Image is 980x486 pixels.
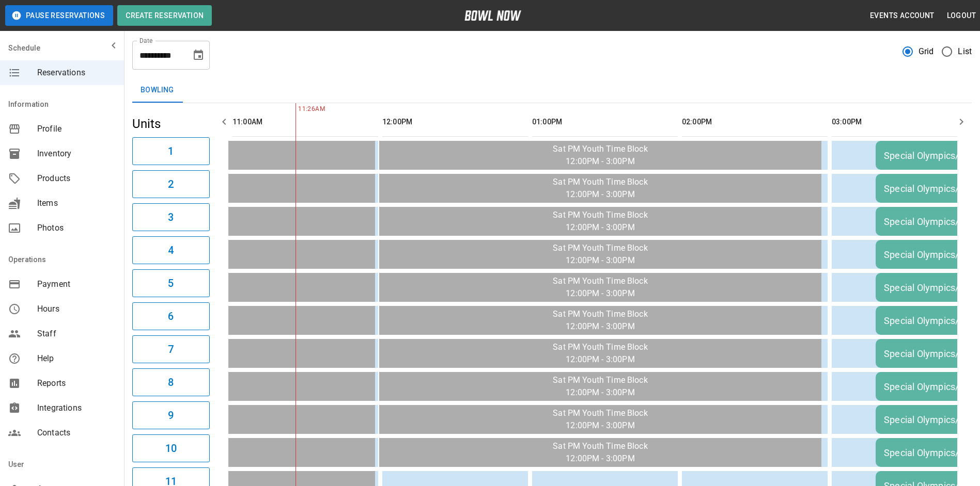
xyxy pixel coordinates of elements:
span: Photos [37,222,116,234]
span: Products [37,172,116,185]
div: inventory tabs [132,78,972,103]
th: 12:00PM [382,107,528,137]
h5: Units [132,116,210,132]
span: Payment [37,278,116,290]
button: 3 [132,203,210,231]
th: 11:00AM [232,107,378,137]
button: 8 [132,368,210,396]
span: Profile [37,123,116,135]
span: Reports [37,377,116,390]
button: Logout [943,6,980,25]
h6: 9 [168,407,174,424]
h6: 6 [168,308,174,325]
span: Reservations [37,67,116,79]
button: Choose date, selected date is Oct 18, 2025 [188,45,209,66]
span: Inventory [37,148,116,160]
span: Hours [37,303,116,315]
button: Create Reservation [117,5,212,26]
button: 4 [132,236,210,264]
h6: 7 [168,341,174,358]
button: 7 [132,335,210,363]
button: 9 [132,401,210,429]
button: Events Account [866,6,939,25]
span: 11:26AM [295,104,298,115]
h6: 1 [168,143,174,159]
span: Grid [919,45,934,58]
button: Pause Reservations [5,5,113,26]
h6: 2 [168,176,174,192]
span: Help [37,352,116,365]
span: Contacts [37,427,116,439]
span: Staff [37,328,116,340]
h6: 3 [168,209,174,225]
span: Items [37,197,116,209]
button: 5 [132,269,210,297]
h6: 8 [168,374,174,391]
button: 1 [132,137,210,165]
img: logo [464,10,521,21]
h6: 10 [165,440,177,457]
h6: 4 [168,242,174,258]
button: 2 [132,170,210,198]
h6: 5 [168,275,174,291]
button: 10 [132,434,210,462]
button: 6 [132,302,210,330]
span: Integrations [37,402,116,414]
span: List [958,45,972,58]
button: Bowling [132,78,182,103]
